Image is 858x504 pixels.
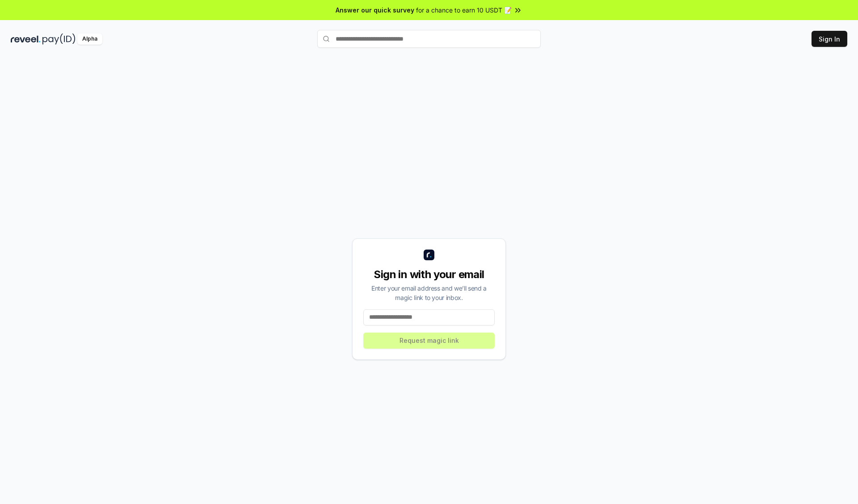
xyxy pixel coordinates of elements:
div: Alpha [77,33,102,45]
div: Sign in with your email [363,267,495,282]
div: Enter your email address and we’ll send a magic link to your inbox. [363,283,495,302]
img: logo_small [424,250,434,260]
button: Sign In [812,31,847,47]
span: for a chance to earn 10 USDT 📝 [416,5,512,15]
span: Answer our quick survey [336,5,414,15]
img: reveel_dark [11,33,41,45]
img: pay_id [42,33,76,45]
